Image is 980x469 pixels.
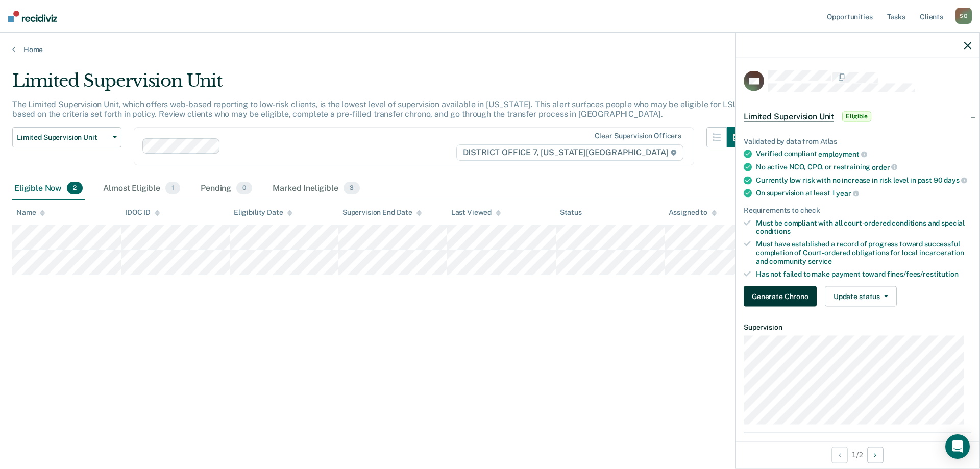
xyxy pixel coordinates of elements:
button: Update status [825,286,897,307]
div: No active NCO, CPO, or restraining [756,162,971,171]
div: S Q [955,8,972,24]
div: Last Viewed [451,208,501,217]
div: Must be compliant with all court-ordered conditions and special conditions [756,218,971,236]
span: 1 [165,182,180,195]
div: Verified compliant [756,150,971,159]
span: Limited Supervision Unit [17,133,109,142]
button: Next Opportunity [867,447,884,463]
img: Recidiviz [8,11,57,22]
a: Home [12,45,968,54]
div: Has not failed to make payment toward [756,269,971,278]
span: 3 [344,182,360,195]
div: Validated by data from Atlas [744,137,971,145]
button: Generate Chrono [744,286,817,307]
div: IDOC ID [125,208,160,217]
div: Currently low risk with no increase in risk level in past 90 [756,176,971,185]
span: DISTRICT OFFICE 7, [US_STATE][GEOGRAPHIC_DATA] [456,144,683,161]
span: Eligible [842,111,871,121]
a: Navigate to form link [744,286,821,307]
span: fines/fees/restitution [887,269,959,278]
div: Eligible Now [12,178,85,200]
span: days [944,176,967,184]
div: Assigned to [669,208,717,217]
p: The Limited Supervision Unit, which offers web-based reporting to low-risk clients, is the lowest... [12,100,738,119]
div: Clear supervision officers [595,132,681,140]
span: 0 [236,182,252,195]
span: employment [818,150,867,158]
div: Supervision End Date [342,208,422,217]
div: 1 / 2 [736,441,979,468]
span: service [808,257,832,265]
span: order [872,163,897,171]
div: Status [560,208,582,217]
div: Almost Eligible [101,178,182,200]
div: Open Intercom Messenger [945,434,970,459]
button: Previous Opportunity [831,447,848,463]
div: Marked Ineligible [271,178,362,200]
div: Name [16,208,45,217]
div: Limited Supervision UnitEligible [736,100,979,133]
div: On supervision at least 1 [756,189,971,198]
span: 2 [67,182,83,195]
dt: Supervision [744,323,971,332]
span: year [836,189,859,197]
div: Must have established a record of progress toward successful completion of Court-ordered obligati... [756,240,971,265]
div: Requirements to check [744,206,971,214]
div: Eligibility Date [234,208,292,217]
span: Limited Supervision Unit [744,111,834,121]
div: Pending [199,178,254,200]
div: Limited Supervision Unit [12,70,747,100]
